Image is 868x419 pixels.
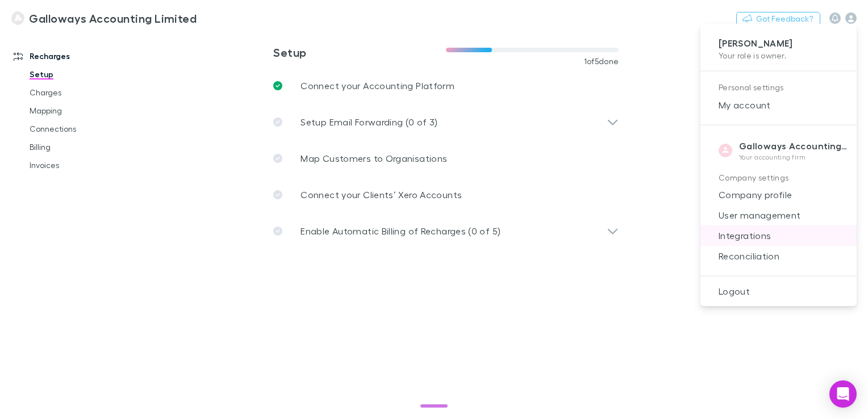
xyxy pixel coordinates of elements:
[710,98,848,112] span: My account
[710,229,848,242] span: Integrations
[719,37,838,49] p: [PERSON_NAME]
[719,171,838,185] p: Company settings
[710,188,848,202] span: Company profile
[719,49,838,61] p: Your role is owner .
[719,81,838,95] p: Personal settings
[739,153,848,162] p: Your accounting firm
[710,249,848,263] span: Reconciliation
[710,208,848,222] span: User management
[710,284,848,298] span: Logout
[829,380,857,408] div: Open Intercom Messenger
